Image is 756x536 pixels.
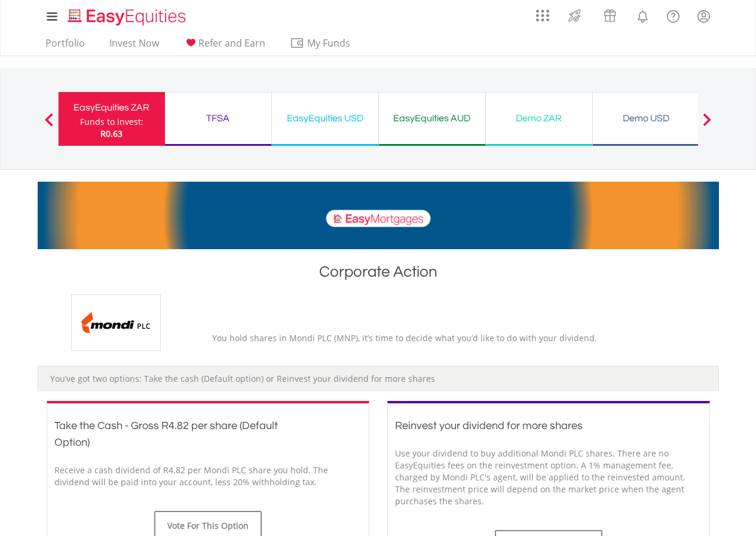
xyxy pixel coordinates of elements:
span: You’ve got two options: Take the cash (Default option) or Reinvest your dividend for more shares [50,373,435,384]
a: Vouchers [592,3,628,25]
div: Demo USD [600,110,692,127]
div: TFSA [172,110,264,127]
button: Next [695,119,719,131]
a: Invest Now [105,37,164,56]
span: You hold shares in Mondi PLC (MNP), it’s time to decide what you’d like to do with your dividend. [212,332,597,344]
span: Refer and Earn [198,36,265,50]
span: Take the Cash - Gross R4.82 per share (Default Option) [54,420,278,448]
span: Reinvest your dividend for more shares [395,420,583,431]
a: Portfolio [41,37,90,56]
img: thrive-v2.svg [565,6,584,25]
div: EasyEquities AUD [386,110,478,127]
a: Refer and Earn [179,37,270,56]
span: Receive a cash dividend of R4.82 per Mondi PLC share you hold. The dividend will be paid into you... [54,464,328,488]
div: Demo ZAR [493,110,585,127]
span: Use your dividend to buy additional Mondi PLC shares. There are no EasyEquities fees on the reinv... [395,448,685,507]
div: EasyEquities ZAR [66,99,158,116]
a: My Profile [688,3,719,29]
img: grid-menu-icon.svg [536,9,549,22]
span: My Funds [290,35,368,51]
img: EasyMortage Promotion Banner [38,182,719,249]
img: vouchers-v2.svg [600,6,620,25]
a: AppsGrid [528,3,557,22]
img: EasyEquities_Logo.png [66,7,191,27]
a: Home page [63,3,191,27]
div: Funds to invest: [80,116,143,128]
button: Previous [37,119,61,131]
h1: Corporate Action [38,261,719,288]
a: FAQ's and Support [658,3,688,27]
div: EasyEquities USD [279,110,371,127]
img: EQU.ZA.MNP.png [71,294,161,351]
span: R0.63 [100,128,123,139]
a: Notifications [628,3,658,27]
